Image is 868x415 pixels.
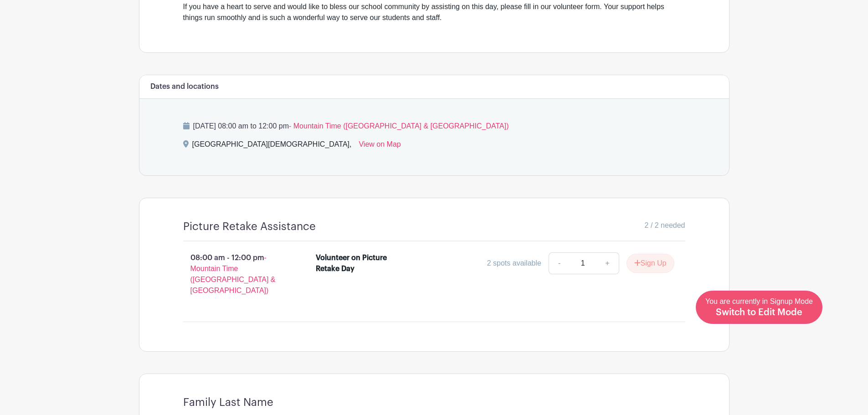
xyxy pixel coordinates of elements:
h6: Dates and locations [150,82,219,91]
a: You are currently in Signup Mode Switch to Edit Mode [696,291,822,324]
p: 08:00 am - 12:00 pm [169,249,302,300]
h4: Family Last Name [183,396,273,409]
h4: Picture Retake Assistance [183,220,316,233]
div: [GEOGRAPHIC_DATA][DEMOGRAPHIC_DATA], [192,139,352,154]
a: + [596,252,619,274]
a: View on Map [359,139,401,154]
div: 2 spots available [487,258,541,269]
p: [DATE] 08:00 am to 12:00 pm [183,121,685,132]
span: Switch to Edit Mode [716,308,802,317]
span: 2 / 2 needed [645,220,685,231]
a: - [549,252,570,274]
span: You are currently in Signup Mode [705,297,813,317]
span: - Mountain Time ([GEOGRAPHIC_DATA] & [GEOGRAPHIC_DATA]) [289,122,508,130]
div: Volunteer on Picture Retake Day [316,252,395,274]
span: - Mountain Time ([GEOGRAPHIC_DATA] & [GEOGRAPHIC_DATA]) [190,254,276,294]
button: Sign Up [627,254,674,273]
div: If you have a heart to serve and would like to bless our school community by assisting on this da... [183,1,685,23]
